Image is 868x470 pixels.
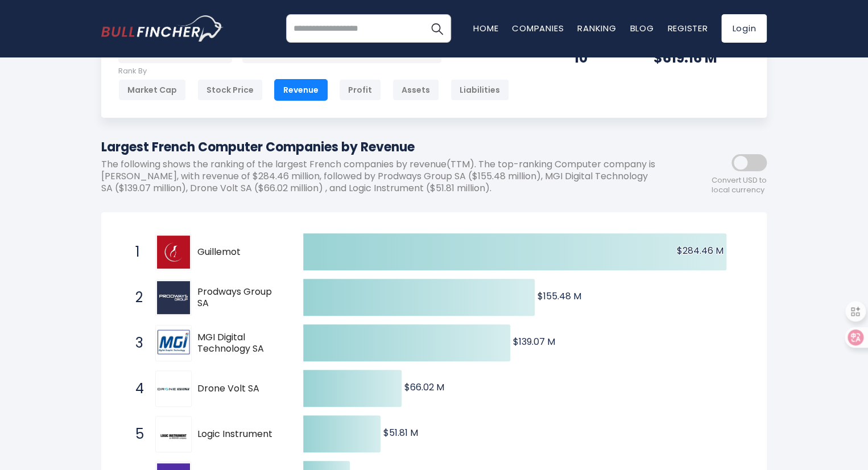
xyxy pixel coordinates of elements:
[392,79,439,101] div: Assets
[577,22,616,34] a: Ranking
[274,79,328,101] div: Revenue
[677,244,724,257] text: $284.46 M
[157,372,190,405] img: Drone Volt SA
[450,79,509,101] div: Liabilities
[101,15,224,42] a: Go to homepage
[118,67,509,76] p: Rank By
[473,22,498,34] a: Home
[157,281,190,314] img: Prodways Group SA
[404,381,444,394] text: $66.02 M
[339,79,381,101] div: Profit
[130,333,141,353] span: 3
[101,15,224,42] img: bullfincher logo
[574,49,625,67] div: 10
[197,286,283,310] span: Prodways Group SA
[712,176,767,195] span: Convert USD to local currency
[130,379,141,398] span: 4
[538,290,581,303] text: $155.48 M
[423,14,451,43] button: Search
[197,383,283,395] span: Drone Volt SA
[721,14,767,43] a: Login
[197,79,263,101] div: Stock Price
[101,159,664,194] p: The following shows the ranking of the largest French companies by revenue(TTM). The top-ranking ...
[157,418,190,451] img: Logic Instrument
[513,335,555,348] text: $139.07 M
[667,22,708,34] a: Register
[157,236,190,269] img: Guillemot
[197,246,283,258] span: Guillemot
[197,428,283,440] span: Logic Instrument
[130,242,141,262] span: 1
[130,288,141,307] span: 2
[512,22,564,34] a: Companies
[654,49,750,67] div: $619.16 M
[630,22,654,34] a: Blog
[101,138,664,156] h1: Largest French Computer Companies by Revenue
[118,79,186,101] div: Market Cap
[197,332,283,356] span: MGI Digital Technology SA
[130,424,141,444] span: 5
[157,327,190,360] img: MGI Digital Technology SA
[383,426,418,439] text: $51.81 M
